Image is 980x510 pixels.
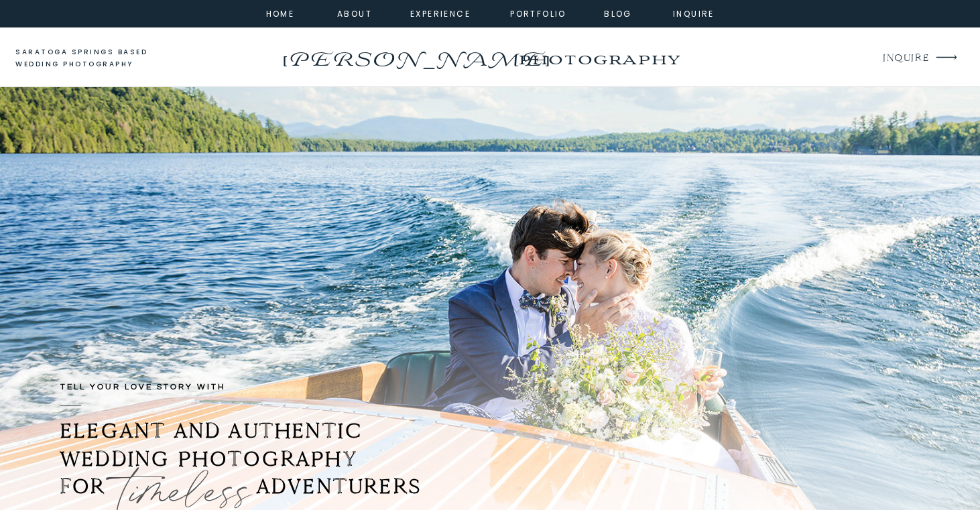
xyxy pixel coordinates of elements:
[15,46,173,71] a: saratoga springs based wedding photography
[337,7,367,19] a: about
[60,383,225,391] b: TELL YOUR LOVE STORY with
[279,44,552,65] a: [PERSON_NAME]
[670,7,718,19] a: inquire
[509,7,567,19] a: portfolio
[60,418,422,499] b: ELEGANT AND AUTHENTIC WEDDING PHOTOGRAPHY FOR ADVENTURERS
[594,7,642,19] a: Blog
[262,7,298,19] a: home
[410,7,465,19] a: experience
[883,50,928,68] a: INQUIRE
[492,40,706,77] a: photography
